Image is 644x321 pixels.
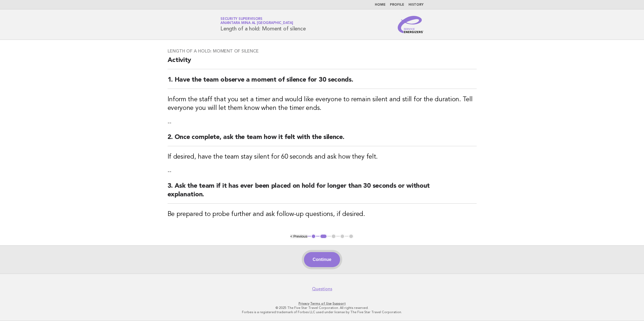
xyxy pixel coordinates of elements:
[220,17,293,25] a: Security SupervisorsAnantara Mina al [GEOGRAPHIC_DATA]
[157,306,487,310] p: © 2025 The Five Star Travel Corporation. All rights reserved.
[311,234,316,239] button: 1
[310,302,332,305] a: Terms of Use
[168,210,477,219] h3: Be prepared to probe further and ask follow-up questions, if desired.
[168,133,477,146] h2: 2. Once complete, ask the team how it felt with the silence.
[168,56,477,69] h2: Activity
[408,3,424,6] a: History
[398,16,424,33] img: Service Energizers
[168,153,477,161] h3: If desired, have the team stay silent for 60 seconds and ask how they felt.
[157,310,487,314] p: Forbes is a registered trademark of Forbes LLC used under license by The Five Star Travel Corpora...
[290,234,307,238] button: < Previous
[390,3,404,6] a: Profile
[312,286,332,292] a: Questions
[220,18,306,32] h1: Length of a hold: Moment of silence
[333,302,346,305] a: Support
[168,168,477,175] p: --
[168,182,477,204] h2: 3. Ask the team if it has ever been placed on hold for longer than 30 seconds or without explanat...
[320,234,327,239] button: 2
[220,22,293,25] span: Anantara Mina al [GEOGRAPHIC_DATA]
[375,3,386,6] a: Home
[168,48,477,54] h3: Length of a hold: Moment of silence
[168,119,477,127] p: --
[304,252,340,267] button: Continue
[299,302,309,305] a: Privacy
[168,76,477,89] h2: 1. Have the team observe a moment of silence for 30 seconds.
[168,95,477,113] h3: Inform the staff that you set a timer and would like everyone to remain silent and still for the ...
[157,301,487,306] p: · ·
